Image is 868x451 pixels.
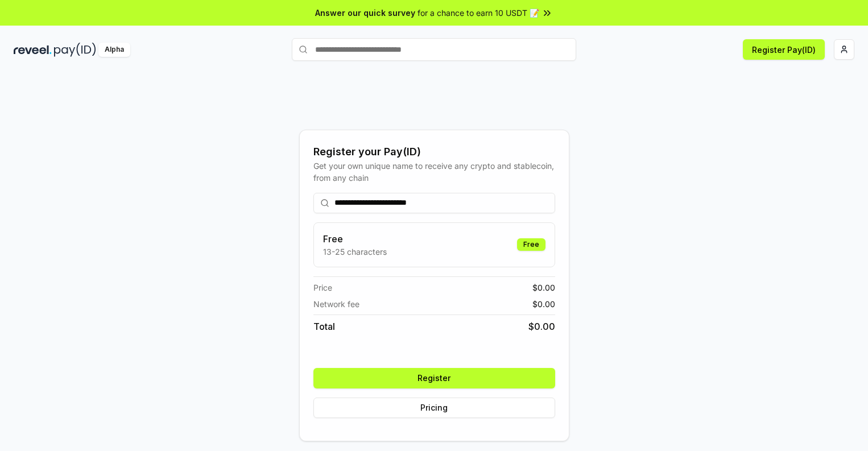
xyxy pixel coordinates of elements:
[14,43,52,57] img: reveel_dark
[313,282,332,293] span: Price
[418,7,539,19] span: for a chance to earn 10 USDT 📝
[743,39,825,60] button: Register Pay(ID)
[532,298,555,310] span: $ 0.00
[323,232,387,246] h3: Free
[313,298,359,310] span: Network fee
[517,238,545,251] div: Free
[313,144,555,160] div: Register your Pay(ID)
[313,398,555,418] button: Pricing
[528,320,555,333] span: $ 0.00
[313,160,555,184] div: Get your own unique name to receive any crypto and stablecoin, from any chain
[313,368,555,388] button: Register
[313,320,335,333] span: Total
[532,282,555,293] span: $ 0.00
[98,43,130,57] div: Alpha
[315,7,415,19] span: Answer our quick survey
[323,246,387,258] p: 13-25 characters
[54,43,96,57] img: pay_id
